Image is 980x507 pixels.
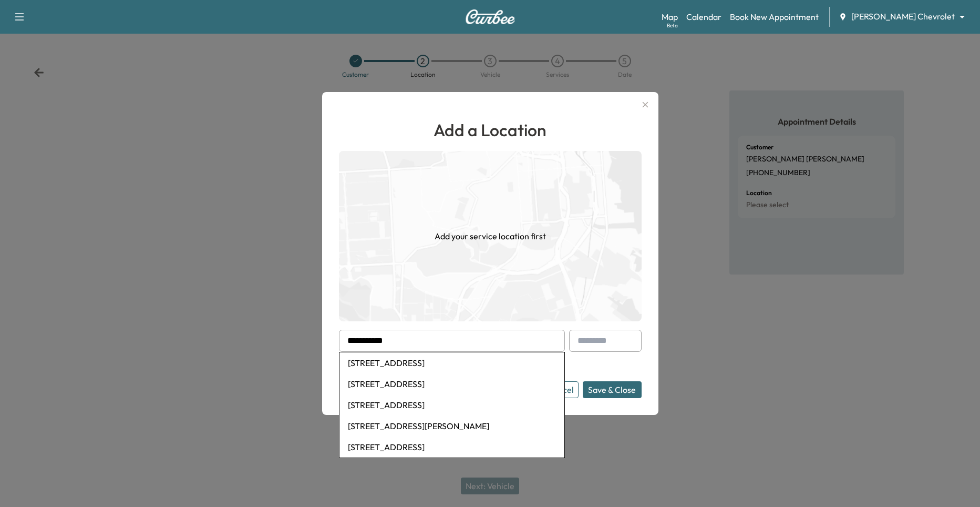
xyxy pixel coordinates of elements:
span: [PERSON_NAME] Chevrolet [851,11,955,23]
h1: Add a Location [339,117,642,143]
div: Beta [667,22,678,29]
img: Curbee Logo [465,9,515,24]
a: Book New Appointment [730,11,819,23]
a: Calendar [686,11,721,23]
h1: Add your service location first [435,230,546,242]
li: [STREET_ADDRESS] [339,437,564,458]
li: [STREET_ADDRESS] [339,352,564,373]
a: MapBeta [662,11,678,23]
li: [STREET_ADDRESS] [339,394,564,415]
li: [STREET_ADDRESS][PERSON_NAME] [339,415,564,437]
img: empty-map-CL6vilOE.png [339,151,642,321]
button: Save & Close [583,381,642,398]
li: [STREET_ADDRESS] [339,373,564,394]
